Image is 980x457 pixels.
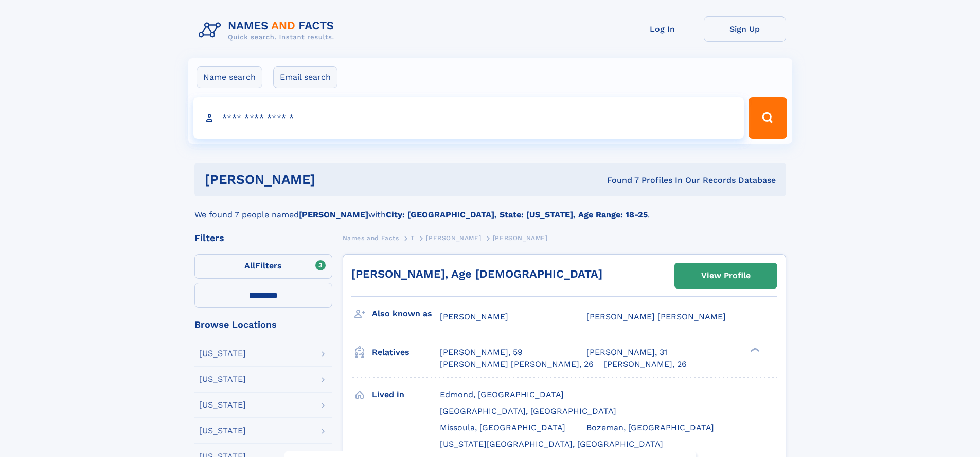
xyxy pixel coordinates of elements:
span: [PERSON_NAME] [426,234,481,242]
div: ❯ [748,347,760,353]
h1: [PERSON_NAME] [205,173,461,186]
span: [PERSON_NAME] [PERSON_NAME] [586,312,726,321]
span: Edmond, [GEOGRAPHIC_DATA] [440,390,564,399]
a: [PERSON_NAME], 59 [440,347,523,358]
div: [US_STATE] [199,427,246,435]
a: [PERSON_NAME], Age [DEMOGRAPHIC_DATA] [351,267,602,280]
div: We found 7 people named with . [194,196,786,221]
label: Email search [273,66,337,88]
input: search input [193,97,744,139]
img: Logo Names and Facts [194,16,343,44]
div: [US_STATE] [199,349,246,358]
span: [US_STATE][GEOGRAPHIC_DATA], [GEOGRAPHIC_DATA] [440,439,663,449]
h3: Relatives [372,344,440,361]
span: T [411,234,415,242]
a: [PERSON_NAME], 26 [604,359,687,370]
span: [GEOGRAPHIC_DATA], [GEOGRAPHIC_DATA] [440,406,616,416]
div: Found 7 Profiles In Our Records Database [461,175,776,186]
span: [PERSON_NAME] [440,312,508,321]
b: [PERSON_NAME] [299,210,368,219]
div: Browse Locations [194,320,332,329]
span: Bozeman, [GEOGRAPHIC_DATA] [586,422,714,432]
a: Log In [621,16,704,42]
div: [US_STATE] [199,375,246,383]
a: Names and Facts [343,231,399,244]
div: [US_STATE] [199,401,246,409]
label: Name search [197,66,262,88]
a: [PERSON_NAME] [426,231,481,244]
button: Search Button [749,97,787,139]
div: Filters [194,233,332,243]
a: View Profile [675,263,777,288]
span: [PERSON_NAME] [493,234,548,242]
h3: Lived in [372,386,440,403]
div: View Profile [701,264,751,287]
h3: Also known as [372,305,440,323]
a: Sign Up [704,16,786,42]
a: [PERSON_NAME] [PERSON_NAME], 26 [440,359,594,370]
span: Missoula, [GEOGRAPHIC_DATA] [440,422,565,432]
b: City: [GEOGRAPHIC_DATA], State: [US_STATE], Age Range: 18-25 [386,210,648,219]
span: All [244,261,255,270]
a: [PERSON_NAME], 31 [586,347,667,358]
label: Filters [194,254,332,279]
a: T [411,231,415,244]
